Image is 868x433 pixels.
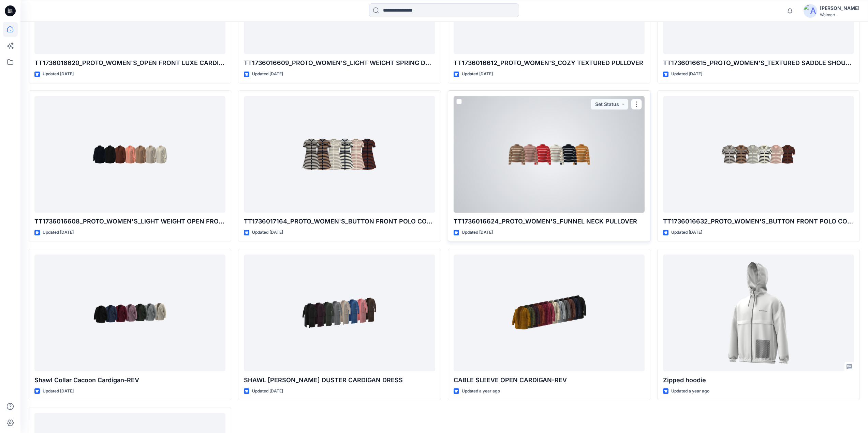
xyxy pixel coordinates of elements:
a: TT1736016624_PROTO_WOMEN'S_FUNNEL NECK PULLOVER [454,96,645,213]
p: TT1736016615_PROTO_WOMEN'S_TEXTURED SADDLE SHOULDER CREW [663,58,854,68]
img: avatar [804,4,817,18]
p: Updated [DATE] [43,71,74,78]
p: TT1736016612_PROTO_WOMEN'S_COZY TEXTURED PULLOVER [454,58,645,68]
p: Updated [DATE] [252,388,283,395]
p: Updated [DATE] [43,229,74,236]
p: TT1736016632_PROTO_WOMEN'S_BUTTON FRONT POLO COLLAR CARDIGAN [663,217,854,226]
p: TT1736016620_PROTO_WOMEN'S_OPEN FRONT LUXE CARDIGAN [34,58,225,68]
div: Walmart [820,12,859,17]
p: Updated a year ago [671,388,709,395]
p: Updated [DATE] [671,71,702,78]
p: SHAWL [PERSON_NAME] DUSTER CARDIGAN DRESS [244,375,435,385]
p: Updated [DATE] [252,229,283,236]
a: TT1736016632_PROTO_WOMEN'S_BUTTON FRONT POLO COLLAR CARDIGAN [663,96,854,213]
a: TT1736016608_PROTO_WOMEN'S_LIGHT WEIGHT OPEN FRONT CARDIGAN [34,96,225,213]
p: Updated a year ago [462,388,500,395]
p: TT1736016624_PROTO_WOMEN'S_FUNNEL NECK PULLOVER [454,217,645,226]
a: SHAWL COLLER DUSTER CARDIGAN DRESS [244,254,435,371]
p: Shawl Collar Cacoon Cardigan-REV [34,375,225,385]
div: [PERSON_NAME] [820,4,859,12]
p: CABLE SLEEVE OPEN CARDIGAN-REV [454,375,645,385]
p: TT1736016609_PROTO_WOMEN'S_LIGHT WEIGHT SPRING DUSTER [244,58,435,68]
p: Updated [DATE] [671,229,702,236]
a: Shawl Collar Cacoon Cardigan-REV [34,254,225,371]
p: Zipped hoodie [663,375,854,385]
p: Updated [DATE] [462,229,493,236]
a: TT1736017164_PROTO_WOMEN'S_BUTTON FRONT POLO COLLAR DRESS [244,96,435,213]
p: TT1736017164_PROTO_WOMEN'S_BUTTON FRONT POLO COLLAR DRESS [244,217,435,226]
p: TT1736016608_PROTO_WOMEN'S_LIGHT WEIGHT OPEN FRONT CARDIGAN [34,217,225,226]
a: CABLE SLEEVE OPEN CARDIGAN-REV [454,254,645,371]
a: Zipped hoodie [663,254,854,371]
p: Updated [DATE] [252,71,283,78]
p: Updated [DATE] [462,71,493,78]
p: Updated [DATE] [43,388,74,395]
